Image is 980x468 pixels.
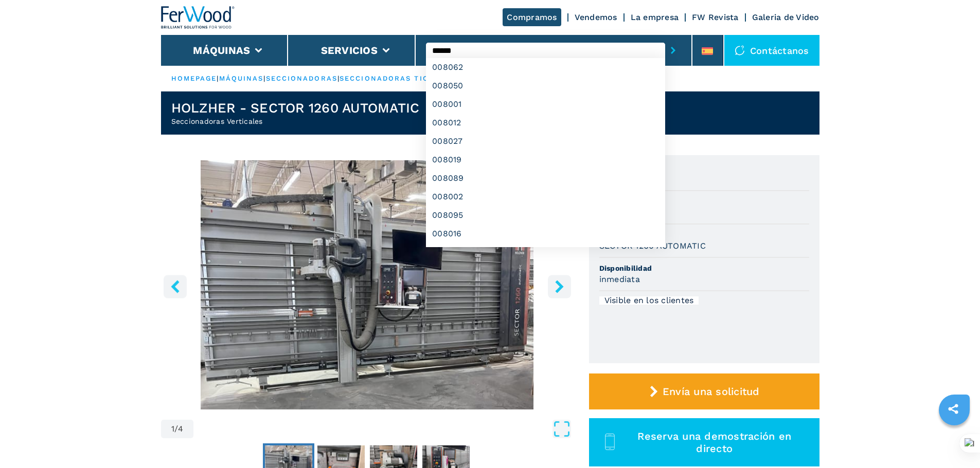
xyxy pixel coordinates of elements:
div: Go to Slide 1 [161,160,574,409]
div: 008002 [426,188,665,206]
button: left-button [164,275,187,298]
a: Compramos [503,8,561,26]
a: Vendemos [575,12,617,22]
span: | [217,74,219,82]
a: HOMEPAGE [171,74,217,82]
a: sharethis [940,396,966,422]
span: Envía una solicitud [663,385,760,398]
div: 008001 [426,95,665,114]
a: seccionadoras ticales [340,74,450,82]
div: 008027 [426,132,665,151]
img: Seccionadoras Verticales HOLZHER SECTOR 1260 AUTOMATIC [161,160,574,409]
a: seccionadoras [266,74,337,82]
div: Visible en los clientes [599,296,699,305]
span: | [337,74,340,82]
img: Ferwood [161,6,235,29]
span: Reserva una demostración en directo [621,430,807,455]
span: Modelo [599,230,809,240]
button: Máquinas [193,44,250,57]
span: Marca [599,196,809,207]
div: 008012 [426,114,665,132]
iframe: Chat [936,422,972,460]
span: Código [599,163,809,173]
div: 008062 [426,58,665,77]
a: Galeria de Video [752,12,819,22]
h1: HOLZHER - SECTOR 1260 AUTOMATIC [171,100,420,116]
div: 008095 [426,206,665,224]
button: submit-button [665,39,681,62]
div: 008089 [426,169,665,188]
button: right-button [548,275,571,298]
span: Disponibilidad [599,263,809,273]
span: | [263,74,265,82]
div: 008019 [426,151,665,169]
button: Servicios [321,44,378,57]
a: FW Revista [692,12,739,22]
img: Contáctanos [735,45,745,55]
span: / [174,425,178,433]
h2: Seccionadoras Verticales [171,116,420,126]
a: La empresa [631,12,679,22]
span: 4 [178,425,183,433]
a: máquinas [219,74,264,82]
button: Envía una solicitud [589,373,819,409]
button: Open Fullscreen [196,420,571,438]
button: Reserva una demostración en directo [589,418,819,466]
div: Contáctanos [724,35,819,66]
div: 008050 [426,77,665,95]
span: 1 [171,425,174,433]
div: 008016 [426,224,665,243]
h3: inmediata [599,273,640,285]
